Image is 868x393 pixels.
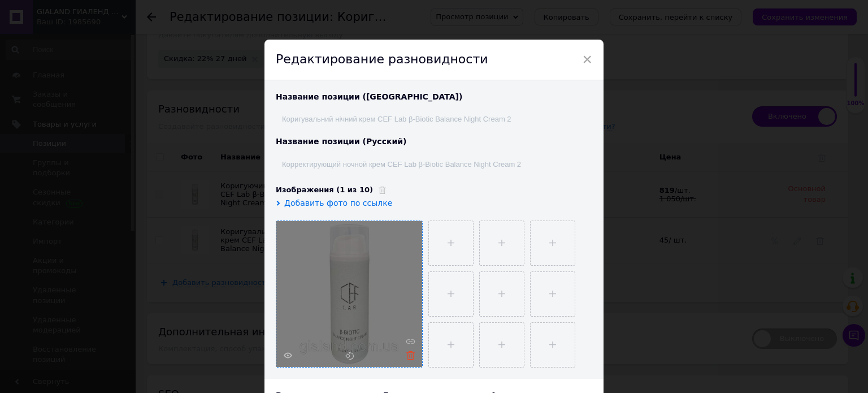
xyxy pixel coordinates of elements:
input: Название унаследовано от основного товара [276,153,592,176]
input: Название унаследовано от основного товара [276,108,592,131]
p: нанести небольшое количество крема на лицо, шею и зону декольте, равномерно распределить до полно... [11,137,237,172]
span: Название позиции ([GEOGRAPHIC_DATA]) [276,92,462,101]
p: Легкий себорегулирующий крем трансдермального проникновения глубоко увлажняет, успокаивает, снима... [11,47,237,129]
span: Добавить фото по ссылке [284,198,392,208]
div: Изображения (1 из 10) [276,185,592,195]
div: Редактирование разновидности [264,40,604,80]
span: Название позиции (Русский) [276,137,406,146]
h2: Корректирующий ночной крем CEF Lab β-Biotic Balance Night Cream [11,11,237,38]
span: × [582,50,592,69]
strong: Способ применения: [11,138,88,146]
